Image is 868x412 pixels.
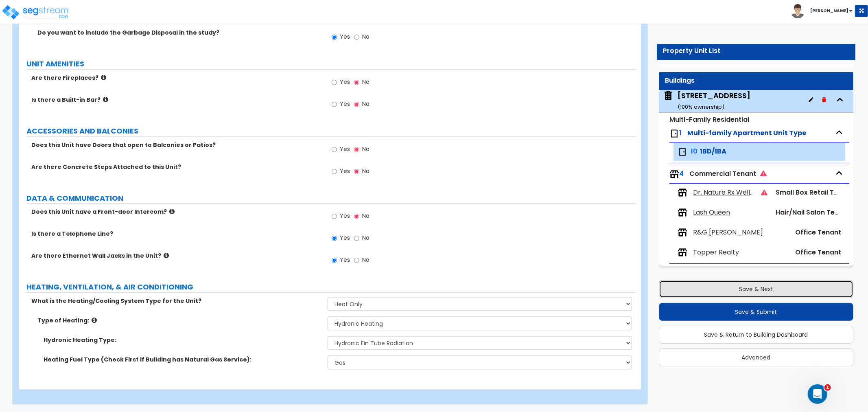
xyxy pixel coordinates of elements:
[678,228,687,237] img: tenants.png
[678,248,687,257] img: tenants.png
[776,208,850,217] span: Hair/Nail Salon Tenant
[31,208,321,216] label: Does this Unit have a Front-door Intercom?
[340,167,350,175] span: Yes
[354,234,359,243] input: No
[659,280,853,298] button: Save & Next
[354,100,359,109] input: No
[693,188,755,197] span: Dr. Nature Rx Wellness Store
[169,208,175,215] i: click for more info!
[362,167,370,175] span: No
[362,256,370,264] span: No
[332,78,337,87] input: Yes
[340,234,350,242] span: Yes
[362,33,370,41] span: No
[687,128,806,138] span: Multi-family Apartment Unit Type
[362,78,370,86] span: No
[791,4,805,18] img: avatar.png
[340,212,350,220] span: Yes
[26,59,636,69] label: UNIT AMENITIES
[689,169,767,178] span: Commercial Tenant
[693,248,739,257] span: Topper Realty
[362,100,370,108] span: No
[340,256,350,264] span: Yes
[26,126,636,136] label: ACCESSORIES AND BALCONIES
[101,75,106,81] i: click for more info!
[332,145,337,154] input: Yes
[340,78,350,86] span: Yes
[659,303,853,321] button: Save & Submit
[31,297,321,305] label: What is the Heating/Cooling System Type for the Unit?
[44,336,321,344] label: Hydronic Heating Type:
[354,33,359,42] input: No
[810,8,848,14] b: [PERSON_NAME]
[340,145,350,153] span: Yes
[679,169,684,178] span: 4
[354,78,359,87] input: No
[31,230,321,238] label: Is there a Telephone Line?
[663,90,750,111] span: 78 E Park Ave, Long Beach, NY 11561
[31,96,321,104] label: Is there a Built-in Bar?
[795,228,841,237] span: Office Tenant
[31,163,321,171] label: Are there Concrete Steps Attached to this Unit?
[164,252,169,259] i: click for more info!
[663,90,673,101] img: building.svg
[659,326,853,344] button: Save & Return to Building Dashboard
[679,128,682,138] span: 1
[26,193,636,204] label: DATA & COMMUNICATION
[354,167,359,176] input: No
[678,188,687,197] img: tenants.png
[332,212,337,221] input: Yes
[678,103,724,111] small: ( 100 % ownership)
[362,234,370,242] span: No
[354,145,359,154] input: No
[332,167,337,176] input: Yes
[37,28,321,37] label: Do you want to include the Garbage Disposal in the study?
[700,147,726,156] span: 1BD/1BA
[92,317,97,323] i: click for more info!
[26,282,636,292] label: HEATING, VENTILATION, & AIR CONDITIONING
[31,74,321,82] label: Are there Fireplaces?
[663,46,849,56] div: Property Unit List
[669,129,679,138] img: door.png
[354,256,359,265] input: No
[340,33,350,41] span: Yes
[795,248,841,257] span: Office Tenant
[824,384,831,391] span: 1
[362,145,370,153] span: No
[678,147,687,157] img: door.png
[37,316,321,324] label: Type of Heating:
[31,141,321,149] label: Does this Unit have Doors that open to Balconies or Patios?
[678,208,687,217] img: tenants.png
[678,90,750,111] div: [STREET_ADDRESS]
[659,348,853,366] button: Advanced
[776,188,853,197] span: Small Box Retail Tenant
[332,33,337,42] input: Yes
[332,256,337,265] input: Yes
[669,115,749,124] small: Multi-Family Residential
[669,169,679,179] img: tenants.png
[103,96,108,103] i: click for more info!
[693,228,763,237] span: R&G Brenner
[332,100,337,109] input: Yes
[340,100,350,108] span: Yes
[691,147,697,156] span: 10
[808,384,827,404] iframe: Intercom live chat
[31,252,321,260] label: Are there Ethernet Wall Jacks in the Unit?
[362,212,370,220] span: No
[665,76,847,85] div: Buildings
[44,355,321,364] label: Heating Fuel Type (Check First if Building has Natural Gas Service):
[354,212,359,221] input: No
[332,234,337,243] input: Yes
[693,208,730,217] span: Lash Queen
[1,4,70,20] img: logo_pro_r.png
